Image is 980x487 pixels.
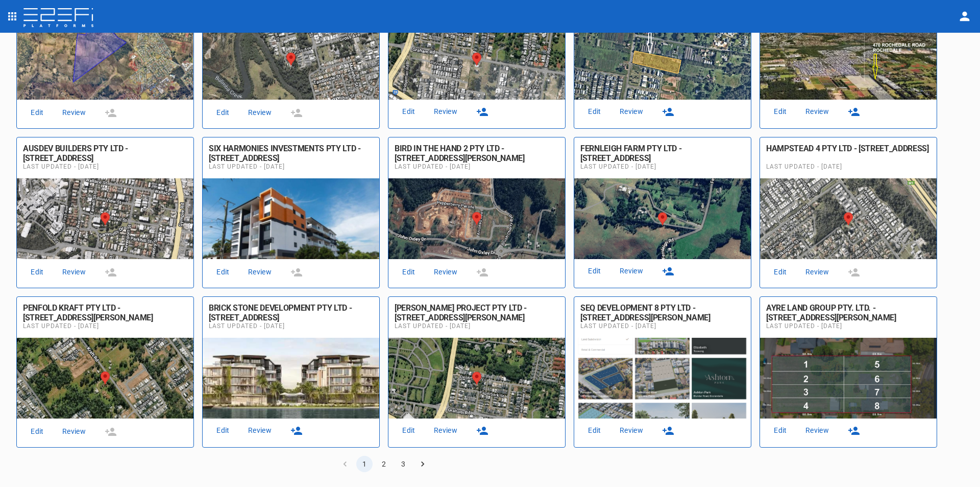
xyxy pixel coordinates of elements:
[356,456,373,472] button: page 1
[429,105,462,119] a: Review
[766,322,930,330] span: Last Updated - [DATE]
[766,303,930,332] div: AYRE LAND GROUP PTY. LTD. - [STREET_ADDRESS][PERSON_NAME][PERSON_NAME]
[414,456,431,472] button: Go to next page
[21,425,54,438] a: Edit
[615,424,648,437] a: Review
[764,105,797,119] a: Edit
[764,265,797,279] a: Edit
[578,424,611,437] a: Edit
[207,106,239,120] a: Edit
[429,265,462,279] a: Review
[243,265,276,279] a: Review
[23,144,187,163] div: AUSDEV BUILDERS PTY LTD - [STREET_ADDRESS]
[574,178,751,259] img: Proposal Image
[580,144,745,163] h6: FERNLEIGH FARM PTY LTD - 663 Fernleigh Rd, Brooklet
[395,322,559,330] span: Last Updated - [DATE]
[801,105,834,119] a: Review
[388,178,565,259] img: Proposal Image
[21,265,54,279] a: Edit
[209,163,373,170] span: Last Updated - [DATE]
[203,178,379,259] img: Proposal Image
[393,105,425,119] a: Edit
[393,265,425,279] a: Edit
[58,425,90,438] a: Review
[395,303,559,332] div: [PERSON_NAME] PROJECT PTY LTD - [STREET_ADDRESS][PERSON_NAME][PERSON_NAME]
[574,19,751,100] img: Proposal Image
[388,19,565,100] img: Proposal Image
[23,303,187,322] div: PENFOLD KRAFT PTY LTD - [STREET_ADDRESS][PERSON_NAME]
[578,264,611,278] a: Edit
[209,303,373,322] div: BRICK STONE DEVELOPMENT PTY LTD - [STREET_ADDRESS]
[766,303,930,322] h6: AYRE LAND GROUP PTY. LTD. - 17 Sturgeon St, Ormiston
[209,322,373,330] span: Last Updated - [DATE]
[580,303,745,322] div: SEQ DEVELOPMENT 8 PTY LTD - [STREET_ADDRESS][PERSON_NAME]
[395,163,559,170] span: Last Updated - [DATE]
[395,456,411,472] button: Go to page 3
[801,265,834,279] a: Review
[209,144,373,163] h6: SIX HARMONIES INVESTMENTS PTY LTD - 3 Grout Street, MacGregor
[580,163,745,170] span: Last Updated - [DATE]
[21,106,54,120] a: Edit
[23,163,187,170] span: Last Updated - [DATE]
[17,178,193,259] img: Proposal Image
[335,456,432,472] nav: pagination navigation
[23,322,187,330] span: Last Updated - [DATE]
[580,303,745,322] h6: SEQ DEVELOPMENT 8 PTY LTD - 103 Elizabeth St, Toowong
[395,144,559,163] div: BIRD IN THE HAND 2 PTY LTD - [STREET_ADDRESS][PERSON_NAME]
[376,456,392,472] button: Go to page 2
[580,322,745,330] span: Last Updated - [DATE]
[203,19,379,100] img: Proposal Image
[203,338,379,419] img: Proposal Image
[580,144,745,163] div: FERNLEIGH FARM PTY LTD - [STREET_ADDRESS]
[209,144,373,163] div: SIX HARMONIES INVESTMENTS PTY LTD - [STREET_ADDRESS]
[760,178,937,259] img: Proposal Image
[395,144,559,163] h6: BIRD IN THE HAND 2 PTY LTD - 344 John Oxley Dr, Thrumster
[395,303,559,322] h6: BRIDGEMAN PROJECT PTY LTD - 11 Desertrose Cres, Bridgeman Downs
[243,106,276,120] a: Review
[760,338,937,419] img: Proposal Image
[574,338,751,419] img: Proposal Image
[764,424,797,437] a: Edit
[615,264,648,278] a: Review
[615,105,648,119] a: Review
[23,303,187,322] h6: PENFOLD KRAFT PTY LTD - 85 Kraft Rd, Pallara
[766,144,930,163] h6: HAMPSTEAD 4 PTY LTD - 15 Aramis Pl, Nudgee
[801,424,834,437] a: Review
[207,424,239,437] a: Edit
[58,106,90,120] a: Review
[17,19,193,100] img: Proposal Image
[760,19,937,100] img: Proposal Image
[23,144,187,163] h6: AUSDEV BUILDERS PTY LTD - 23 Sammells Dr, Chermside
[209,303,373,322] h6: BRICK STONE DEVELOPMENT PTY LTD - 580 Nerang Broadbeach Rd, Carrara
[58,265,90,279] a: Review
[243,424,276,437] a: Review
[578,105,611,119] a: Edit
[393,424,425,437] a: Edit
[388,338,565,419] img: Proposal Image
[17,338,193,419] img: Proposal Image
[766,163,930,170] span: Last Updated - [DATE]
[207,265,239,279] a: Edit
[429,424,462,437] a: Review
[766,144,930,153] div: HAMPSTEAD 4 PTY LTD - [STREET_ADDRESS]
